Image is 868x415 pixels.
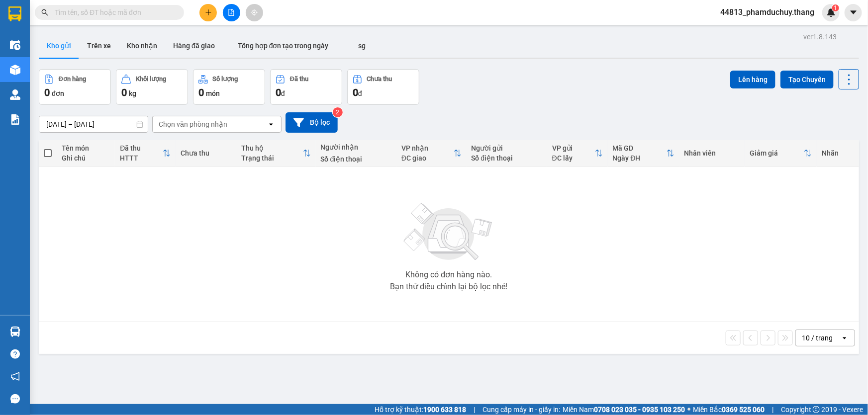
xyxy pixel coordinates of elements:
[841,334,849,342] svg: open
[827,8,836,17] img: icon-new-feature
[321,143,391,151] div: Người nhận
[116,69,188,105] button: Khối lượng0kg
[375,404,466,415] span: Hỗ trợ kỹ thuật:
[10,349,20,359] span: question-circle
[8,6,21,21] img: logo-vxr
[482,404,560,415] span: Cung cấp máy in - giấy in:
[136,76,166,83] div: Khối lượng
[246,4,263,21] button: aim
[367,76,392,83] div: Chưa thu
[205,9,212,16] span: plus
[813,406,820,413] span: copyright
[780,71,834,88] button: Tạo Chuyến
[358,89,362,97] span: đ
[270,69,342,105] button: Đã thu0đ
[44,86,50,98] span: 0
[472,154,542,162] div: Số điện thoại
[608,140,679,166] th: Toggle SortBy
[120,154,163,162] div: HTTT
[359,42,366,50] span: sg
[10,89,20,100] img: warehouse-icon
[213,76,238,83] div: Số lượng
[62,144,110,152] div: Tên món
[193,69,265,105] button: Số lượng0món
[10,394,20,404] span: message
[802,333,833,343] div: 10 / trang
[238,42,329,50] span: Tổng hợp đơn tạo trong ngày
[165,34,223,58] button: Hàng đã giao
[120,144,163,152] div: Đã thu
[399,197,498,267] img: svg+xml;base64,PHN2ZyBjbGFzcz0ibGlzdC1wbHVnX19zdmciIHhtbG5zPSJodHRwOi8vd3d3LnczLm9yZy8yMDAwL3N2Zy...
[822,149,854,157] div: Nhãn
[121,86,127,98] span: 0
[321,155,391,163] div: Số điện thoại
[241,144,302,152] div: Thu hộ
[39,116,148,132] input: Select a date range.
[39,34,79,58] button: Kho gửi
[396,140,467,166] th: Toggle SortBy
[333,107,343,117] sup: 2
[547,140,608,166] th: Toggle SortBy
[181,149,231,157] div: Chưa thu
[803,31,837,42] div: ver 1.8.143
[405,271,492,279] div: Không có đơn hàng nào.
[712,6,822,18] span: 44813_phamduchuy.thang
[276,86,281,98] span: 0
[52,89,64,97] span: đơn
[228,9,235,16] span: file-add
[849,8,858,17] span: caret-down
[730,71,775,88] button: Lên hàng
[39,69,111,105] button: Đơn hàng0đơn
[115,140,176,166] th: Toggle SortBy
[199,4,217,21] button: plus
[241,154,302,162] div: Trạng thái
[684,149,740,157] div: Nhân viên
[223,4,240,21] button: file-add
[206,89,220,97] span: món
[563,404,685,415] span: Miền Nam
[693,404,765,415] span: Miền Bắc
[79,34,119,58] button: Trên xe
[390,283,507,291] div: Bạn thử điều chỉnh lại bộ lọc nhé!
[290,76,308,83] div: Đã thu
[845,4,862,21] button: caret-down
[281,89,285,97] span: đ
[59,76,86,83] div: Đơn hàng
[722,406,765,414] strong: 0369 525 060
[552,154,595,162] div: ĐC lấy
[745,140,817,166] th: Toggle SortBy
[834,4,837,11] span: 1
[119,34,165,58] button: Kho nhận
[10,327,20,337] img: warehouse-icon
[129,89,136,97] span: kg
[832,4,839,11] sup: 1
[613,144,667,152] div: Mã GD
[55,7,172,18] input: Tìm tên, số ĐT hoặc mã đơn
[552,144,595,152] div: VP gửi
[10,114,20,125] img: solution-icon
[347,69,419,105] button: Chưa thu0đ
[10,40,20,50] img: warehouse-icon
[10,65,20,75] img: warehouse-icon
[687,408,690,412] span: ⚪️
[236,140,315,166] th: Toggle SortBy
[10,372,20,381] span: notification
[772,404,773,415] span: |
[472,144,542,152] div: Người gửi
[401,144,454,152] div: VP nhận
[474,404,475,415] span: |
[353,86,358,98] span: 0
[750,149,804,157] div: Giảm giá
[401,154,454,162] div: ĐC giao
[41,9,48,16] span: search
[594,406,685,414] strong: 0708 023 035 - 0935 103 250
[423,406,466,414] strong: 1900 633 818
[159,119,227,129] div: Chọn văn phòng nhận
[286,112,338,133] button: Bộ lọc
[613,154,667,162] div: Ngày ĐH
[62,154,110,162] div: Ghi chú
[251,9,258,16] span: aim
[267,120,275,128] svg: open
[198,86,204,98] span: 0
